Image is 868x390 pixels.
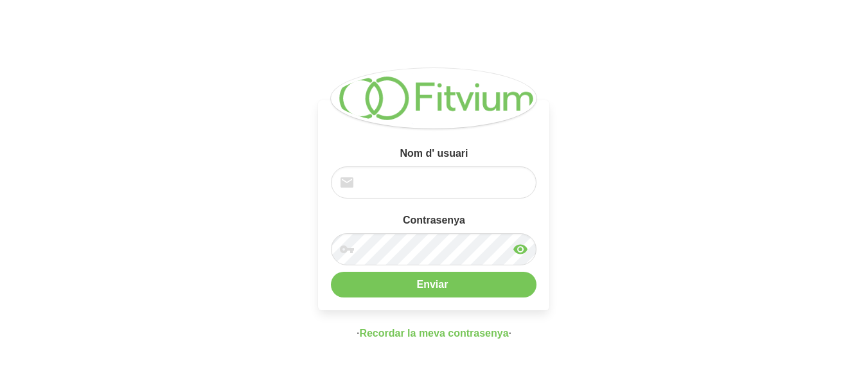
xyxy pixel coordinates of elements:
label: Nom d' usuari [331,146,536,161]
label: Contrasenya [331,213,536,228]
p: · · [318,326,549,341]
b: Enviar [417,279,448,290]
img: logo.png [331,68,536,129]
a: Recordar la meva contrasenya [359,328,508,339]
button: Enviar [331,272,536,297]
